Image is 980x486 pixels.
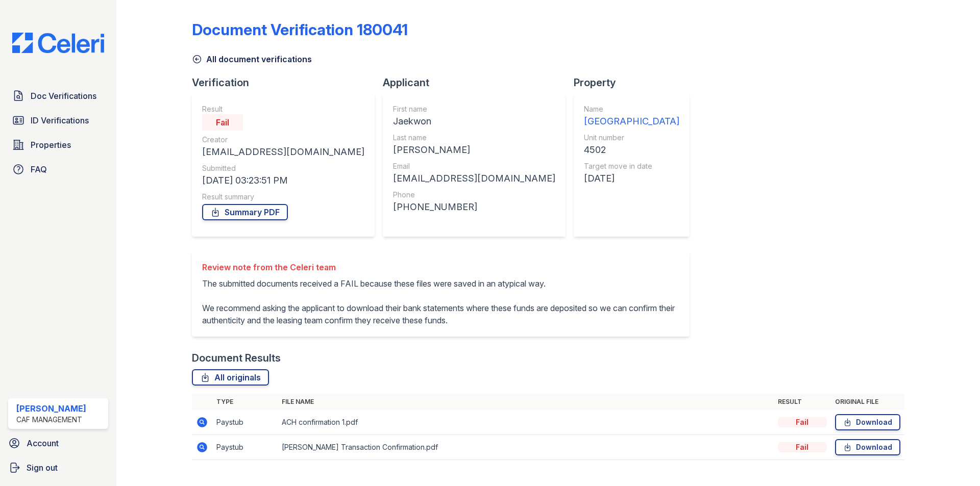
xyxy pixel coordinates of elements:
span: Doc Verifications [31,90,96,102]
a: Download [835,414,900,430]
div: Fail [778,417,827,427]
span: Sign out [27,462,58,474]
a: Doc Verifications [8,86,108,106]
div: Document Verification 180041 [192,20,408,39]
div: Verification [192,75,383,90]
div: Unit number [584,133,679,143]
div: Email [393,161,555,171]
div: Fail [202,114,243,131]
td: Paystub [212,435,278,460]
div: Applicant [383,75,574,90]
div: Property [574,75,698,90]
a: Download [835,439,900,455]
div: 4502 [584,143,679,157]
div: CAF Management [16,415,86,425]
span: Account [27,437,59,449]
img: CE_Logo_Blue-a8612792a0a2168367f1c8372b55b34899dd931a85d93a1a3d3e32e68fde9ad4.png [4,33,112,53]
div: Review note from the Celeri team [202,261,679,273]
span: ID Verifications [31,114,89,126]
div: Result summary [202,192,364,202]
td: ACH confirmation 1.pdf [278,410,774,435]
th: Original file [831,394,904,410]
p: The submitted documents received a FAIL because these files were saved in an atypical way. We rec... [202,277,679,326]
div: Fail [778,442,827,452]
div: [DATE] [584,171,679,186]
a: Summary PDF [202,204,288,220]
div: [GEOGRAPHIC_DATA] [584,114,679,129]
div: [EMAIL_ADDRESS][DOMAIN_NAME] [393,171,555,186]
a: Name [GEOGRAPHIC_DATA] [584,104,679,129]
a: Account [4,433,112,453]
div: Result [202,104,364,114]
div: [DATE] 03:23:51 PM [202,173,364,188]
a: Sign out [4,457,112,478]
a: FAQ [8,159,108,180]
div: [EMAIL_ADDRESS][DOMAIN_NAME] [202,145,364,159]
th: Result [774,394,831,410]
a: ID Verifications [8,110,108,131]
div: Target move in date [584,161,679,171]
div: [PERSON_NAME] [16,402,86,415]
div: Creator [202,135,364,145]
a: All originals [192,369,269,386]
div: Phone [393,190,555,200]
div: Submitted [202,163,364,173]
div: Jaekwon [393,114,555,129]
td: Paystub [212,410,278,435]
td: [PERSON_NAME] Transaction Confirmation.pdf [278,435,774,460]
div: [PERSON_NAME] [393,143,555,157]
div: First name [393,104,555,114]
div: Name [584,104,679,114]
div: Last name [393,133,555,143]
span: FAQ [31,163,47,175]
th: File name [278,394,774,410]
th: Type [212,394,278,410]
a: All document verifications [192,53,312,65]
div: [PHONE_NUMBER] [393,200,555,214]
a: Properties [8,135,108,155]
div: Document Results [192,351,281,365]
span: Properties [31,139,71,151]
